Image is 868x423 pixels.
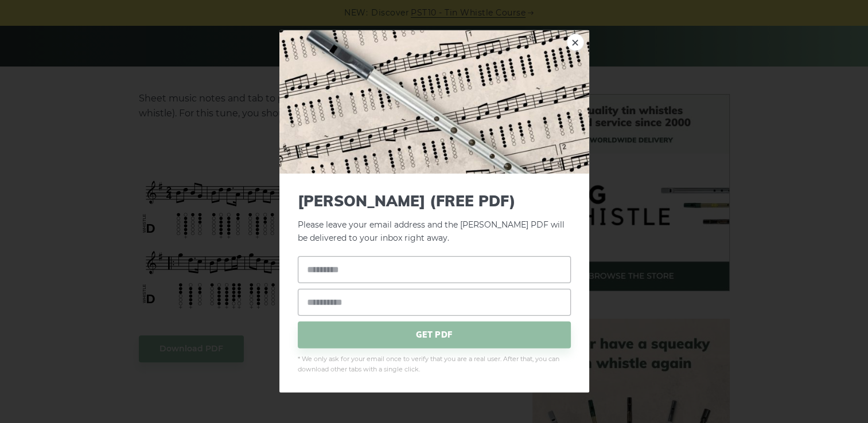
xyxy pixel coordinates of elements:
[298,192,571,210] span: [PERSON_NAME] (FREE PDF)
[567,34,584,51] a: ×
[279,30,589,174] img: Tin Whistle Tab Preview
[298,192,571,245] p: Please leave your email address and the [PERSON_NAME] PDF will be delivered to your inbox right a...
[298,354,571,374] span: * We only ask for your email once to verify that you are a real user. After that, you can downloa...
[298,321,571,348] span: GET PDF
